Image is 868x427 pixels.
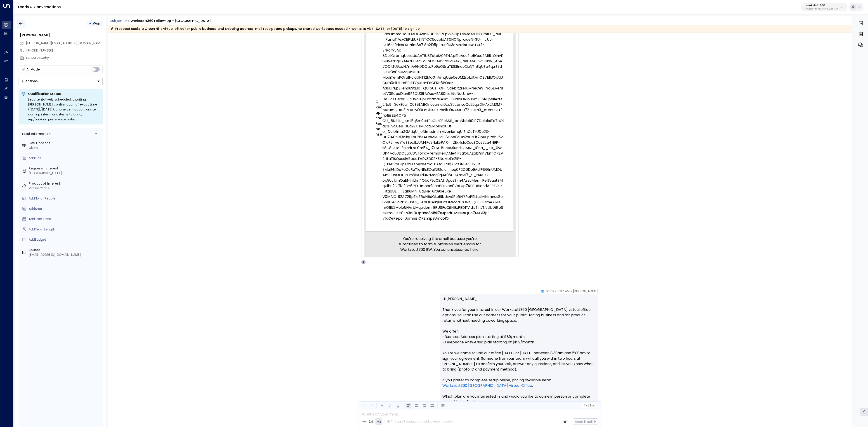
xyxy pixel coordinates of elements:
[29,237,101,242] div: AddBudget
[29,227,101,232] div: AddTerm Length
[588,404,589,407] span: |
[546,289,554,293] span: Email
[29,145,101,150] div: Given
[19,77,103,85] div: Button group with a nested menu
[29,181,101,186] label: Product of Interest
[29,141,101,145] label: SMS Consent
[29,252,101,257] div: [EMAIL_ADDRESS][DOMAIN_NAME]
[26,48,103,53] div: [PHONE_NUMBER]
[93,21,100,26] span: Won
[28,97,100,122] div: Lead tentatively scheduled; awaiting [PERSON_NAME] confirmation of exact time ([DATE]/[DATE]), ph...
[573,289,598,293] span: [PERSON_NAME]
[806,8,838,10] p: 80f6e12c-f1f0-4b66-8e5f-9336bf14f24c
[20,33,103,38] div: [PERSON_NAME]
[29,217,101,221] div: AddStart Date
[29,196,101,201] div: AddNo. of People
[395,236,485,252] div: You're receiving this email because you're subscribed to form submission alert emails for Werksta...
[29,206,101,211] div: AddArea
[801,3,847,11] button: Werkstatt36080f6e12c-f1f0-4b66-8e5f-9336bf14f24c
[382,15,504,221] td: 9lOReMiP8DoLOrS_A1cO2Ad2E0SedDoEIU1TEmp-InciD66UtlAboreetDo4magNaAliQuAeNIMA4min6VeNIamQ1_nosTr5_...
[442,383,532,388] a: Werkstatt360 [GEOGRAPHIC_DATA] Virtual Office
[571,289,572,293] span: •
[21,79,38,83] div: Actions
[110,26,420,31] div: Prospect seeks a Green Hills virtual office for public business and shipping address, mail receip...
[442,296,595,415] p: Hi [PERSON_NAME], Thank you for your interest in our Werkstatt360 [GEOGRAPHIC_DATA] virtual offic...
[26,67,40,72] div: AI Mode
[29,156,101,161] div: AddTitle
[368,403,374,408] button: Redo
[89,19,91,28] div: •
[582,404,596,408] button: Cc|Bcc
[557,289,570,293] span: 11:07 AM
[29,166,101,171] label: Region of Interest
[19,77,103,85] button: Actions
[26,41,103,45] span: lisa@fomajewelry.com
[584,404,594,407] span: Cc Bcc
[21,131,51,136] div: Lead Information
[448,247,479,252] a: unsubscribe here
[26,56,103,60] div: FO|MA Jewelry
[26,41,103,45] span: [PERSON_NAME][EMAIL_ADDRESS][DOMAIN_NAME]
[18,4,61,9] a: Leads & Conversations
[600,289,609,298] img: 13_headshot.jpg
[375,15,382,221] td: G Recaptcha Response
[29,248,101,252] label: Source
[361,260,366,265] div: A
[555,289,556,293] span: •
[131,19,211,23] div: Werkstatt360 Follow-up - [GEOGRAPHIC_DATA]
[29,171,101,176] div: [GEOGRAPHIC_DATA]
[361,403,366,408] button: Undo
[28,91,100,96] p: Qualification Status
[29,186,101,191] div: Virtual Office
[110,19,130,23] span: Subject Line:
[387,420,453,424] div: The agent signature is added automatically
[806,4,838,7] p: Werkstatt360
